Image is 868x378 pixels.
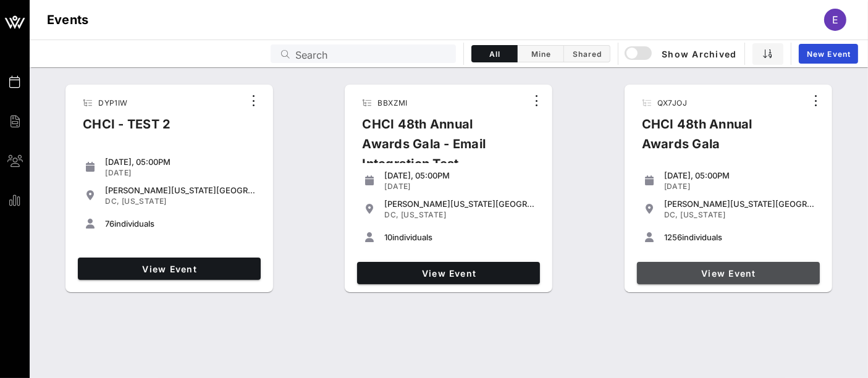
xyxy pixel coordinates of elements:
[799,44,858,64] a: New Event
[384,182,535,191] div: [DATE]
[384,232,535,242] div: individuals
[518,45,564,62] button: Mine
[657,98,687,107] span: QX7JOJ
[384,232,392,242] span: 10
[832,14,838,26] span: E
[362,268,535,279] span: View Event
[571,49,602,59] span: Shared
[98,98,127,107] span: DYP1IW
[83,264,256,274] span: View Event
[664,232,682,242] span: 1256
[632,114,806,164] div: CHCI 48th Annual Awards Gala
[664,182,815,191] div: [DATE]
[105,157,256,167] div: [DATE], 05:00PM
[642,268,815,279] span: View Event
[824,9,846,31] div: E
[664,199,815,209] div: [PERSON_NAME][US_STATE][GEOGRAPHIC_DATA]
[626,43,737,65] button: Show Archived
[806,49,851,59] span: New Event
[664,232,815,242] div: individuals
[357,262,540,284] a: View Event
[105,196,119,206] span: DC,
[664,210,678,219] span: DC,
[564,45,610,62] button: Shared
[122,196,167,206] span: [US_STATE]
[471,45,518,62] button: All
[384,199,535,209] div: [PERSON_NAME][US_STATE][GEOGRAPHIC_DATA]
[479,49,510,59] span: All
[401,210,446,219] span: [US_STATE]
[525,49,556,59] span: Mine
[384,210,398,219] span: DC,
[626,46,736,61] span: Show Archived
[78,258,261,280] a: View Event
[377,98,407,107] span: BBXZMI
[637,262,820,284] a: View Event
[664,170,815,180] div: [DATE], 05:00PM
[105,219,256,229] div: individuals
[352,114,526,183] div: CHCI 48th Annual Awards Gala - Email Integration Test
[105,168,256,178] div: [DATE]
[73,114,180,144] div: CHCI - TEST 2
[680,210,725,219] span: [US_STATE]
[384,170,535,180] div: [DATE], 05:00PM
[105,219,114,229] span: 76
[47,10,89,30] h1: Events
[105,185,256,195] div: [PERSON_NAME][US_STATE][GEOGRAPHIC_DATA]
